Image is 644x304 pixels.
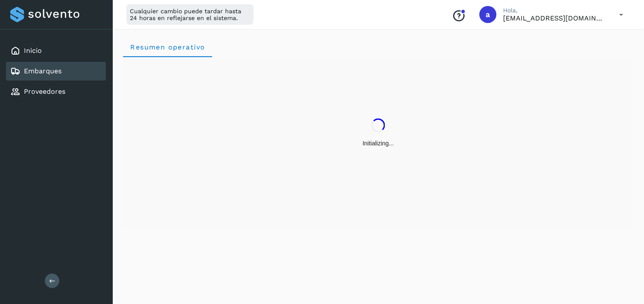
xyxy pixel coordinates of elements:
[24,46,42,55] a: Inicio
[24,67,61,75] a: Embarques
[6,62,106,81] div: Embarques
[503,7,606,14] p: Hola,
[24,87,65,96] a: Proveedores
[126,4,254,25] div: Cualquier cambio puede tardar hasta 24 horas en reflejarse en el sistema.
[6,82,106,101] div: Proveedores
[503,14,606,22] p: alejperez@niagarawater.com
[6,41,106,60] div: Inicio
[130,43,205,51] span: Resumen operativo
